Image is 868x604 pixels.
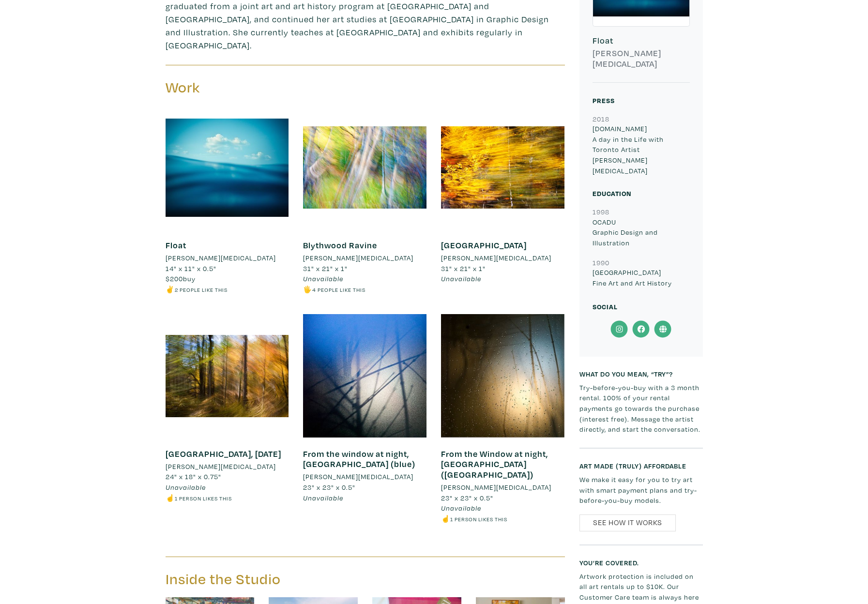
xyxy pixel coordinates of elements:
[593,96,615,105] small: Press
[303,493,343,502] span: Unavailable
[579,462,703,470] h6: Art made (truly) affordable
[593,217,690,248] p: OCADU Graphic Design and Illustration
[166,274,196,283] span: buy
[166,448,281,459] a: [GEOGRAPHIC_DATA], [DATE]
[166,274,183,283] span: $200
[441,493,493,502] span: 23" x 23" x 0.5"
[166,253,276,263] li: [PERSON_NAME][MEDICAL_DATA]
[166,264,216,273] span: 14" x 11" x 0.5"
[441,482,564,493] a: [PERSON_NAME][MEDICAL_DATA]
[441,253,551,263] li: [PERSON_NAME][MEDICAL_DATA]
[593,302,618,311] small: Social
[303,274,343,283] span: Unavailable
[579,382,703,435] p: Try-before-you-buy with a 3 month rental. 100% of your rental payments go towards the purchase (i...
[441,448,548,480] a: From the Window at night, [GEOGRAPHIC_DATA] ([GEOGRAPHIC_DATA])
[593,48,690,69] h6: [PERSON_NAME][MEDICAL_DATA]
[441,253,564,263] a: [PERSON_NAME][MEDICAL_DATA]
[166,461,276,472] li: [PERSON_NAME][MEDICAL_DATA]
[166,240,186,251] a: Float
[441,503,481,513] span: Unavailable
[579,474,703,506] p: We make it easy for you to try art with smart payment plans and try-before-you-buy models.
[441,240,527,251] a: [GEOGRAPHIC_DATA]
[312,286,365,293] small: 4 people like this
[166,483,206,492] span: Unavailable
[166,461,289,472] a: [PERSON_NAME][MEDICAL_DATA]
[166,472,221,481] span: 24" x 18" x 0.75"
[303,471,426,482] a: [PERSON_NAME][MEDICAL_DATA]
[441,264,486,273] span: 31" x 21" x 1"
[303,240,377,251] a: Blythwood Ravine
[166,253,289,263] a: [PERSON_NAME][MEDICAL_DATA]
[593,258,609,267] small: 1990
[303,471,413,482] li: [PERSON_NAME][MEDICAL_DATA]
[441,274,481,283] span: Unavailable
[593,114,609,123] small: 2018
[303,264,348,273] span: 31" x 21" x 1"
[593,189,631,198] small: Education
[175,286,228,293] small: 2 people like this
[166,493,289,503] li: ☝️
[303,253,413,263] li: [PERSON_NAME][MEDICAL_DATA]
[303,448,415,470] a: From the window at night, [GEOGRAPHIC_DATA] (blue)
[450,515,507,523] small: 1 person likes this
[175,495,232,502] small: 1 person likes this
[303,284,426,295] li: 🖐️
[441,513,564,524] li: ☝️
[593,123,690,176] p: [DOMAIN_NAME] A day in the Life with Toronto Artist [PERSON_NAME][MEDICAL_DATA]
[593,35,690,46] h6: Float
[593,267,690,288] p: [GEOGRAPHIC_DATA] Fine Art and Art History
[579,514,676,531] a: See How It Works
[579,370,703,378] h6: What do you mean, “try”?
[579,559,703,567] h6: You’re covered.
[166,78,358,97] h3: Work
[166,570,358,589] h3: Inside the Studio
[593,207,609,216] small: 1998
[303,253,426,263] a: [PERSON_NAME][MEDICAL_DATA]
[303,483,355,492] span: 23" x 23" x 0.5"
[441,482,551,493] li: [PERSON_NAME][MEDICAL_DATA]
[166,284,289,295] li: ✌️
